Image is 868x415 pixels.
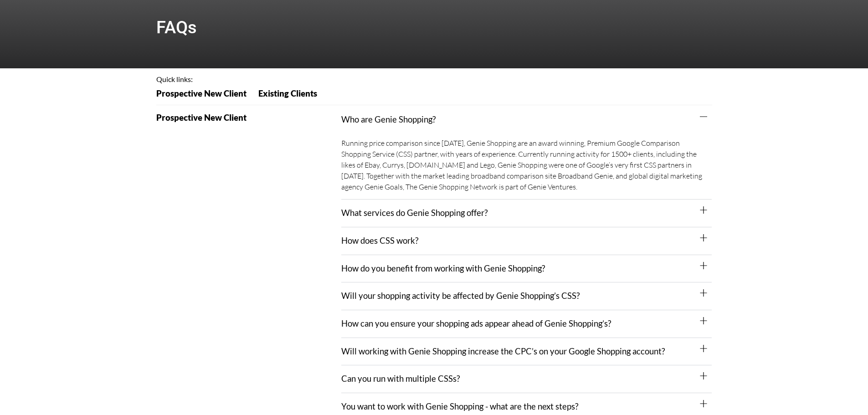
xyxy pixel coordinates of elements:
a: You want to work with Genie Shopping - what are the next steps? [341,401,578,411]
a: Will your shopping activity be affected by Genie Shopping’s CSS? [341,291,580,301]
span: Prospective New Client [156,89,247,98]
div: How does CSS work? [341,227,712,255]
a: Can you run with multiple CSSs? [341,374,460,384]
h4: Quick links: [156,76,712,83]
a: Who are Genie Shopping? [341,114,436,124]
div: What services do Genie Shopping offer? [341,200,712,227]
a: How can you ensure your shopping ads appear ahead of Genie Shopping’s? [341,318,611,328]
div: Who are Genie Shopping? [341,106,712,133]
a: How do you benefit from working with Genie Shopping? [341,263,545,273]
h2: Prospective New Client [156,113,342,122]
a: Will working with Genie Shopping increase the CPC’s on your Google Shopping account? [341,346,665,356]
div: Will your shopping activity be affected by Genie Shopping’s CSS? [341,282,712,310]
div: Who are Genie Shopping? [341,133,712,200]
div: How can you ensure your shopping ads appear ahead of Genie Shopping’s? [341,310,712,338]
a: What services do Genie Shopping offer? [341,208,488,218]
div: Will working with Genie Shopping increase the CPC’s on your Google Shopping account? [341,338,712,366]
div: Can you run with multiple CSSs? [341,365,712,393]
a: Existing Clients [252,89,323,104]
span: Existing Clients [258,89,317,98]
a: How does CSS work? [341,236,418,246]
h1: FAQs [156,19,712,36]
div: How do you benefit from working with Genie Shopping? [341,255,712,283]
a: Prospective New Client [156,89,252,104]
